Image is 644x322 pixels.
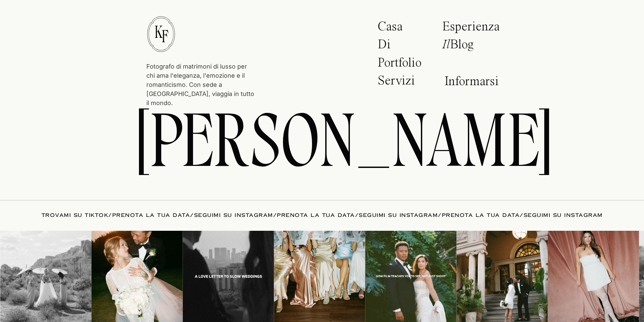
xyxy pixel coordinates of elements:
font: [PERSON_NAME] [136,98,552,188]
a: TROVAMI SU TIKTOK [42,212,109,219]
a: IlBlog [442,38,497,55]
a: Portfolio [378,56,426,73]
font: FOTOGRAFO [227,55,418,89]
a: Servizi [378,74,424,91]
font: Fotografo di matrimoni di lusso per chi ama l'eleganza, l'emozione e il romanticismo. Con sede a ... [146,63,254,106]
font: INFORMAZIONI [169,25,413,58]
font: Viaggi / Spazi soleggiati / Famiglia / Cene / Natura / L'oceano / Design d'interni / Sogni / Film [305,213,429,243]
font: / [355,212,359,219]
font: Esperienza [442,21,500,33]
a: PRENOTA LA TUA DATA [112,212,190,219]
img: Un'idea geniale: il tuo matrimonio non è una gara o uno spettacolo. Rallenta. Immergiti. Sentilo.... [183,231,274,322]
font: Informarsi [445,75,499,88]
font: Casa [378,21,403,33]
img: Un momento per le ragazze 🗞️ [274,231,365,322]
font: Portfolio [378,57,422,70]
img: Lo splendido giorno di Aubrey e David immortalato con un mix di pellicola 35mm e medio formato 🕊️... [91,231,183,322]
a: Informarsi [445,75,485,91]
font: / [190,212,194,219]
font: F [162,27,168,47]
a: Di [378,38,418,55]
a: Esperienza [442,20,501,35]
font: Blog [450,39,474,51]
a: Casa [378,20,413,37]
font: Di [378,39,390,51]
a: PRENOTA LA TUA DATA [442,212,520,219]
img: Macy e Charles su pellicola e digitale 🕊️🎞️ #CaliforniaWeddingPhotographer #LuxuryWeddingPhotogra... [456,231,548,322]
a: [PERSON_NAME] [136,101,508,181]
font: / [273,212,277,219]
font: / [438,212,442,219]
font: / [520,212,524,219]
a: SEGUIMI SU INSTAGRAM [194,212,273,219]
font: IL [278,52,323,103]
font: K [154,22,163,43]
font: / [108,212,112,219]
img: Girare su pellicola non è solo un mezzo, è una mentalità. 🎞️ #filmweddingphotographer #destinatio... [365,231,456,322]
img: Non ho mai incontrato una tenda di velluto rosa che non mi piacesse [548,231,639,322]
font: Servizi [378,75,415,88]
a: SEGUIMI SU INSTAGRAM [359,212,438,219]
a: SEGUIMI SU INSTAGRAM [524,212,603,219]
font: Il [442,39,450,51]
a: PRENOTA LA TUA DATA [277,212,355,219]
